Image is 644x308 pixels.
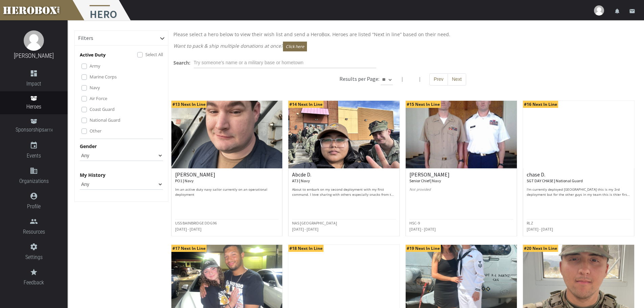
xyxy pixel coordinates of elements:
input: Try someone's name or a military base or hometown [194,57,376,68]
button: Next [448,73,466,86]
small: [DATE] - [DATE] [409,227,436,232]
span: #20 Next In Line [523,245,558,252]
span: #16 Next In Line [523,101,558,108]
p: I'm currently deployed [GEOGRAPHIC_DATA] this is my 3rd deployment but for the other guys in my t... [527,187,630,197]
h6: chase D. [527,172,630,184]
small: AT3 | Navy [292,178,310,183]
small: USS BAINBRIDGE DDG96 [175,220,217,226]
label: Coast Guard [90,105,115,113]
h6: Abcde D. [292,172,396,184]
label: Select All [145,51,163,58]
a: #14 Next In Line Abcde D. AT3 | Navy About to embark on my second deployment with my first comman... [288,100,400,236]
small: SGT DAY CHASE | National Guard [527,178,583,183]
span: #14 Next In Line [288,101,324,108]
small: BETA [44,128,52,133]
h6: Filters [78,35,93,41]
p: Im an active duty navy sailor currently on an operational deployment [175,187,279,197]
p: About to embark on my second deployment with my first command. I love sharing with others especia... [292,187,396,197]
span: | [401,76,404,82]
label: Gender [80,142,97,150]
small: PO1 | Navy [175,178,194,183]
span: | [419,76,421,82]
small: Senior Chief | Navy [409,178,441,183]
a: #15 Next In Line [PERSON_NAME] Senior Chief | Navy Not provided HSC-9 [DATE] - [DATE] [405,100,517,236]
small: [DATE] - [DATE] [175,227,201,232]
button: Prev [429,73,448,86]
a: #13 Next In Line [PERSON_NAME] PO1 | Navy Im an active duty navy sailor currently on an operation... [171,100,283,236]
img: user-image [594,5,604,16]
a: [PERSON_NAME] [14,52,54,59]
p: Active Duty [80,51,105,59]
label: Marine Corps [90,73,117,80]
a: #16 Next In Line chase D. SGT DAY CHASE | National Guard I'm currently deployed [GEOGRAPHIC_DATA]... [523,100,635,236]
span: #18 Next In Line [288,245,324,252]
small: [DATE] - [DATE] [527,227,553,232]
small: [DATE] - [DATE] [292,227,318,232]
span: #13 Next In Line [171,101,207,108]
h6: [PERSON_NAME] [175,172,279,184]
label: National Guard [90,116,120,124]
small: RLZ [527,220,533,226]
h6: Results per Page: [339,75,379,82]
i: email [629,8,635,14]
span: #15 Next In Line [406,101,441,108]
label: Navy [90,84,100,91]
p: Please select a hero below to view their wish list and send a HeroBox. Heroes are listed “Next in... [173,30,633,38]
span: #17 Next In Line [171,245,207,252]
small: NAS [GEOGRAPHIC_DATA] [292,220,337,226]
i: notifications [614,8,620,14]
span: #19 Next In Line [406,245,441,252]
label: Army [90,62,100,70]
label: Search: [173,59,190,67]
h6: [PERSON_NAME] [409,172,513,184]
p: Not provided [409,187,513,197]
label: Air Force [90,95,107,102]
small: HSC-9 [409,220,420,226]
label: My History [80,171,105,179]
button: Click here [283,42,307,51]
label: Other [90,127,101,135]
img: image [24,30,44,51]
p: Want to pack & ship multiple donations at once? [173,42,633,51]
